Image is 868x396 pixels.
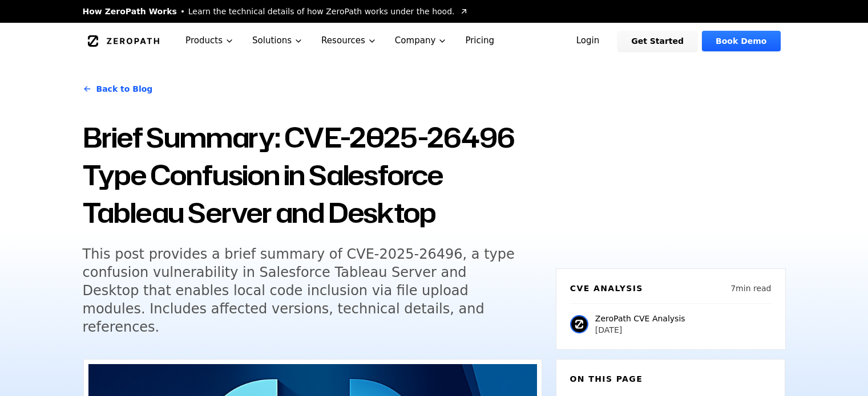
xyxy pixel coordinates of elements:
img: ZeroPath CVE Analysis [570,315,588,333]
a: Login [563,31,613,51]
button: Company [386,23,457,59]
p: 7 min read [730,283,771,294]
h6: CVE Analysis [570,283,643,294]
button: Products [176,23,243,59]
a: Back to Blog [83,73,153,105]
a: How ZeroPath WorksLearn the technical details of how ZeroPath works under the hood. [83,6,469,17]
button: Resources [312,23,386,59]
a: Pricing [456,23,503,59]
p: [DATE] [595,324,685,336]
h5: This post provides a brief summary of CVE-2025-26496, a type confusion vulnerability in Salesforc... [83,245,521,336]
nav: Global [69,23,800,59]
span: How ZeroPath Works [83,6,177,17]
p: ZeroPath CVE Analysis [595,313,685,324]
a: Book Demo [702,31,780,51]
button: Solutions [243,23,312,59]
a: Get Started [617,31,697,51]
h1: Brief Summary: CVE-2025-26496 Type Confusion in Salesforce Tableau Server and Desktop [83,119,542,231]
span: Learn the technical details of how ZeroPath works under the hood. [188,6,455,17]
h6: On this page [570,373,771,385]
